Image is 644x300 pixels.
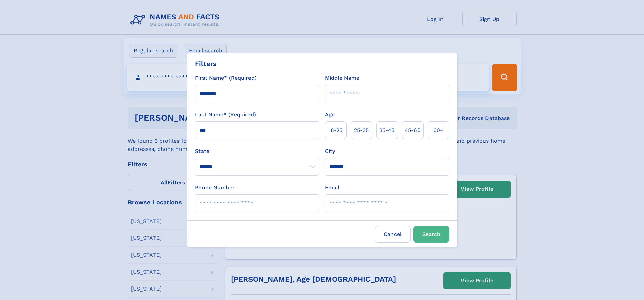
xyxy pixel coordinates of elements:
[329,126,342,134] span: 18‑25
[195,111,256,119] label: Last Name* (Required)
[413,226,449,243] button: Search
[375,226,411,243] label: Cancel
[325,147,335,155] label: City
[405,126,421,134] span: 45‑60
[325,74,359,82] label: Middle Name
[195,59,217,69] div: Filters
[433,126,444,134] span: 60+
[195,147,319,155] label: State
[354,126,369,134] span: 25‑35
[195,74,257,82] label: First Name* (Required)
[379,126,395,134] span: 35‑45
[325,184,339,192] label: Email
[325,111,335,119] label: Age
[195,184,235,192] label: Phone Number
